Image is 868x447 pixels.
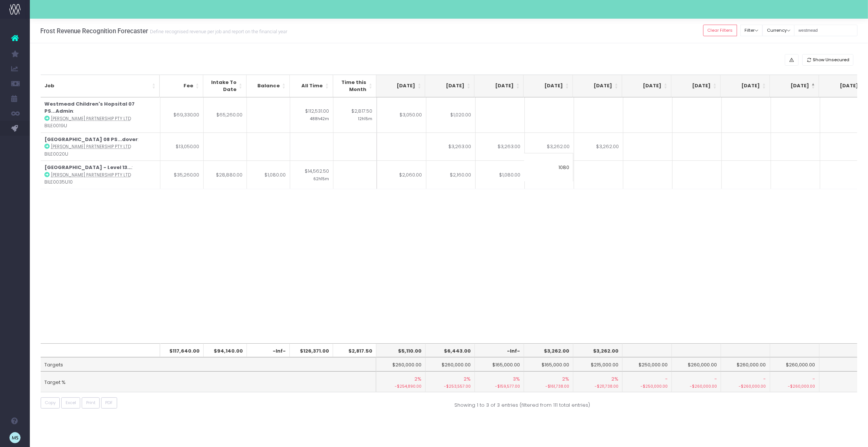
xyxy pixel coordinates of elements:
td: $250,000.00 [623,357,672,371]
button: Show Unsecured [802,54,854,66]
th: Balance: activate to sort column ascending [247,75,290,97]
strong: [GEOGRAPHIC_DATA] - Level 13... [44,164,132,171]
span: 2% [414,375,422,383]
td: : BILE0035U10 [41,160,160,189]
th: Fee: activate to sort column ascending [160,75,203,97]
th: Oct 25: activate to sort column ascending [376,75,425,97]
td: Target % [41,371,376,392]
th: Feb 26: activate to sort column ascending [573,75,622,97]
th: Job: activate to sort column ascending [41,75,160,97]
th: $2,817.50 [333,343,376,357]
small: 12h15m [358,115,372,122]
th: $126,371.00 [290,343,333,357]
small: -$250,000.00 [626,382,668,390]
th: May 26: activate to sort column ascending [721,75,770,97]
button: Copy [41,397,60,409]
span: 3% [513,375,520,383]
td: $1,080.00 [476,160,525,189]
th: Apr 26: activate to sort column ascending [671,75,721,97]
td: $2,060.00 [377,160,426,189]
button: PDF [101,397,117,409]
th: $117,640.00 [160,343,203,357]
input: Search... [794,25,858,36]
small: -$161,738.00 [528,382,569,390]
abbr: Billard Leece Partnership Pty Ltd [51,144,131,150]
th: Mar 26: activate to sort column ascending [622,75,671,97]
strong: Westmead Children's Hopsital 07 PS...Admin [44,100,135,115]
small: -$260,000.00 [676,382,717,390]
span: - [714,375,717,383]
th: -Inf- [475,343,524,357]
button: Clear Filters [703,25,737,36]
td: $3,050.00 [377,97,426,132]
strong: [GEOGRAPHIC_DATA] 08 PS...dover [44,136,138,143]
span: - [813,375,815,383]
th: Time this Month: activate to sort column ascending [333,75,376,97]
td: $2,817.50 [333,97,376,132]
td: $28,880.00 [203,160,247,189]
abbr: Billard Leece Partnership Pty Ltd [51,116,131,122]
button: Print [82,397,100,409]
td: $165,000.00 [524,357,573,371]
small: 62h15m [313,175,329,182]
td: $260,000.00 [376,357,426,371]
td: $69,330.00 [160,97,204,132]
th: Jan 26: activate to sort column ascending [524,75,573,97]
td: $260,000.00 [721,357,770,371]
td: $3,263.00 [426,132,476,161]
td: $3,263.00 [476,132,525,161]
small: -$260,000.00 [774,382,815,390]
span: 2% [562,375,569,383]
span: PDF [105,400,113,406]
td: $1,020.00 [426,97,476,132]
span: Print [86,400,95,406]
td: : BILE0019U [41,97,160,132]
small: -$159,577.00 [479,382,520,390]
th: Dec 25: activate to sort column ascending [474,75,524,97]
th: Intake To Date: activate to sort column ascending [203,75,247,97]
span: Copy [45,400,56,406]
th: All Time: activate to sort column ascending [290,75,333,97]
div: Showing 1 to 3 of 3 entries (filtered from 111 total entries) [455,397,590,409]
span: 2% [464,375,471,383]
td: $260,000.00 [672,357,721,371]
abbr: Billard Leece Partnership Pty Ltd [51,172,131,178]
small: 488h42m [310,115,329,122]
h3: Frost Revenue Recognition Forecaster [40,27,287,35]
small: -$211,738.00 [577,382,618,390]
th: Nov 25: activate to sort column ascending [425,75,474,97]
span: Show Unsecured [813,57,849,63]
button: Excel [61,397,80,409]
button: Filter [740,25,763,36]
th: $6,443.00 [426,343,475,357]
td: $2,160.00 [426,160,476,189]
th: $94,140.00 [203,343,247,357]
td: $165,000.00 [475,357,524,371]
button: Currency [762,25,795,36]
td: $13,050.00 [160,132,204,161]
th: Jun 26: activate to sort column descending [770,75,819,97]
td: $1,080.00 [247,160,290,189]
th: $3,262.00 [573,343,623,357]
td: $3,262.00 [525,132,574,161]
td: $260,000.00 [770,357,820,371]
small: -$254,890.00 [380,382,422,390]
span: Excel [66,400,76,406]
td: Targets [41,357,376,371]
td: $35,260.00 [160,160,204,189]
td: $112,531.00 [290,97,333,132]
td: $3,262.00 [574,132,623,161]
th: -Inf- [247,343,290,357]
small: -$253,557.00 [429,382,471,390]
span: - [764,375,766,383]
th: $3,262.00 [524,343,573,357]
td: $65,260.00 [203,97,247,132]
span: 2% [611,375,618,383]
small: Define recognised revenue per job and report on the financial year [148,27,287,35]
img: images/default_profile_image.png [9,432,21,443]
th: $5,110.00 [376,343,426,357]
td: $215,000.00 [573,357,623,371]
td: : BILE0020U [41,132,160,161]
span: - [665,375,668,383]
td: $260,000.00 [426,357,475,371]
